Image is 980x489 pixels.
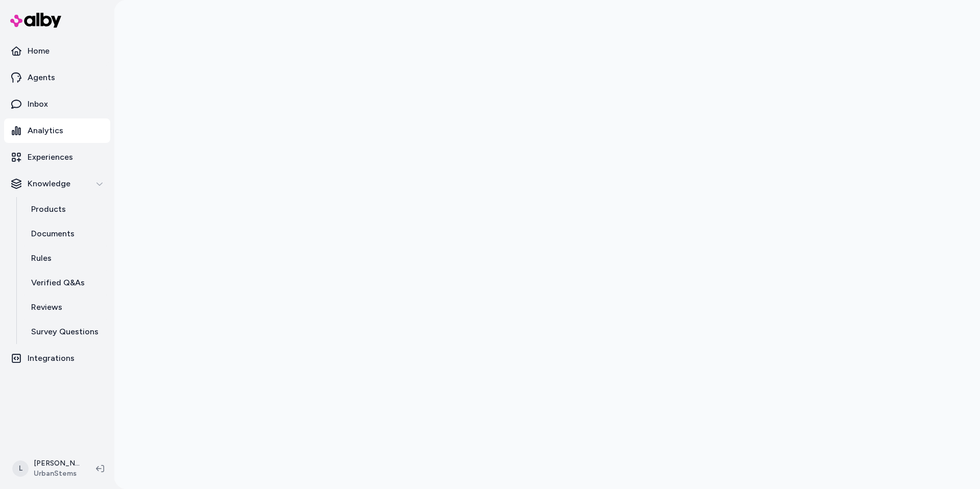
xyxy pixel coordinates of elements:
[12,460,29,477] span: L
[21,197,110,222] a: Products
[21,295,110,320] a: Reviews
[4,92,110,116] a: Inbox
[4,118,110,143] a: Analytics
[4,172,110,196] button: Knowledge
[31,228,75,240] p: Documents
[28,71,55,84] p: Agents
[34,469,80,479] span: UrbanStems
[4,346,110,371] a: Integrations
[28,178,70,190] p: Knowledge
[21,271,110,295] a: Verified Q&As
[28,98,48,110] p: Inbox
[31,277,85,289] p: Verified Q&As
[6,452,88,485] button: L[PERSON_NAME]UrbanStems
[4,65,110,90] a: Agents
[4,39,110,63] a: Home
[28,125,63,137] p: Analytics
[21,246,110,271] a: Rules
[10,13,61,28] img: alby Logo
[21,222,110,246] a: Documents
[31,301,62,313] p: Reviews
[4,145,110,169] a: Experiences
[31,252,52,264] p: Rules
[21,320,110,344] a: Survey Questions
[31,326,99,338] p: Survey Questions
[34,458,80,469] p: [PERSON_NAME]
[28,45,50,57] p: Home
[28,151,73,163] p: Experiences
[31,203,66,215] p: Products
[28,352,75,364] p: Integrations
